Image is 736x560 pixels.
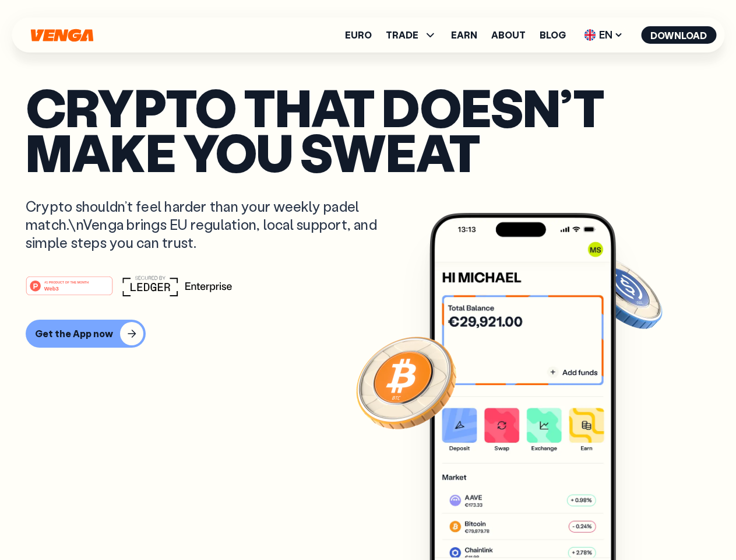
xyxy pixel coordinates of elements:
a: Euro [345,30,372,40]
button: Download [641,26,716,44]
span: TRADE [386,28,437,42]
span: EN [580,26,627,44]
p: Crypto shouldn’t feel harder than your weekly padel match.\nVenga brings EU regulation, local sup... [26,197,394,252]
button: Get the App now [26,320,146,348]
img: Bitcoin [354,330,459,435]
img: USDC coin [581,251,665,335]
a: Get the App now [26,320,710,348]
span: TRADE [386,30,418,40]
tspan: Web3 [44,285,59,291]
div: Get the App now [35,328,113,339]
a: #1 PRODUCT OF THE MONTHWeb3 [26,283,113,298]
a: About [491,30,526,40]
tspan: #1 PRODUCT OF THE MONTH [44,280,89,283]
a: Earn [451,30,477,40]
img: flag-uk [584,29,596,41]
svg: Home [29,29,94,42]
p: Crypto that doesn’t make you sweat [26,85,710,174]
a: Blog [540,30,566,40]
